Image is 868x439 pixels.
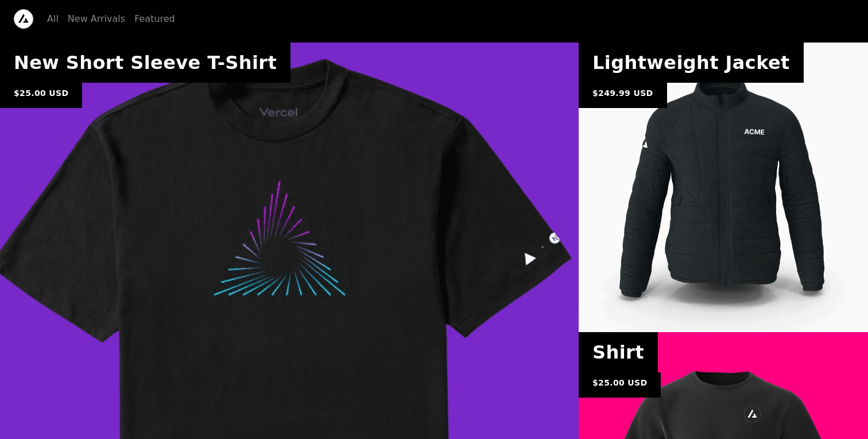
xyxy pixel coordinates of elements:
a: Logo [14,9,33,29]
a: Lightweight Jacket$249.99 USDLightweight Jacket [579,43,868,332]
a: New Arrivals [68,12,125,26]
a: Featured [134,12,175,26]
span: Lightweight Jacket [579,43,804,83]
span: Shirt [579,332,658,372]
div: $25.00 USD [579,372,661,398]
a: All [47,12,59,26]
div: $249.99 USD [579,83,667,108]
